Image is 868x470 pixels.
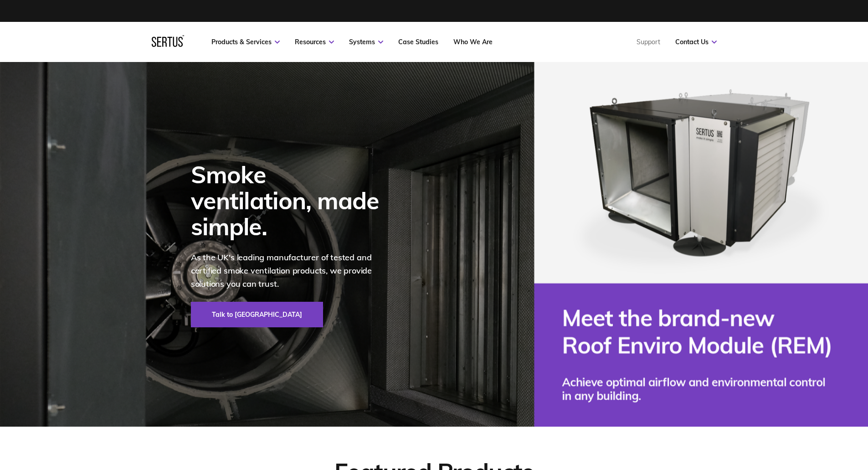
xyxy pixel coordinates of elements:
[191,161,391,240] div: Smoke ventilation, made simple.
[191,302,323,327] a: Talk to [GEOGRAPHIC_DATA]
[637,38,660,46] a: Support
[675,38,717,46] a: Contact Us
[295,38,334,46] a: Resources
[211,38,280,46] a: Products & Services
[398,38,438,46] a: Case Studies
[349,38,383,46] a: Systems
[191,251,391,290] p: As the UK's leading manufacturer of tested and certified smoke ventilation products, we provide s...
[453,38,493,46] a: Who We Are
